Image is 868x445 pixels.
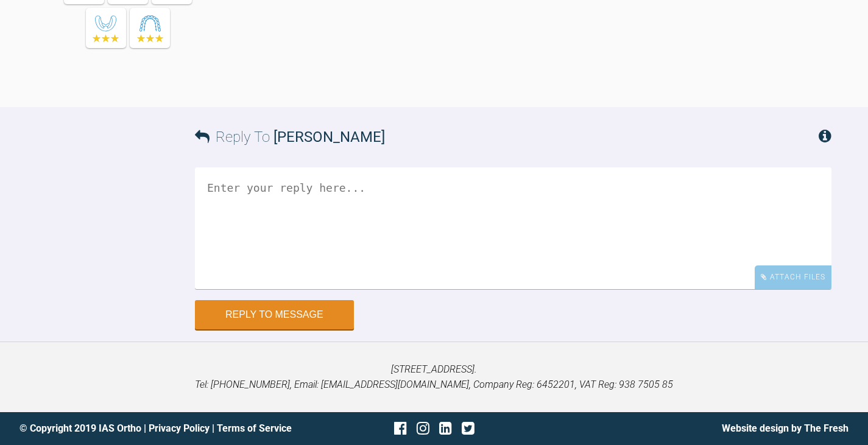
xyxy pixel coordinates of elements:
[19,421,296,436] div: © Copyright 2019 IAS Ortho | |
[195,300,354,329] button: Reply to Message
[273,128,385,145] span: [PERSON_NAME]
[755,265,831,289] div: Attach Files
[217,422,292,434] a: Terms of Service
[19,362,849,393] p: [STREET_ADDRESS]. Tel: [PHONE_NUMBER], Email: [EMAIL_ADDRESS][DOMAIN_NAME], Company Reg: 6452201,...
[722,422,849,434] a: Website design by The Fresh
[195,125,385,149] h3: Reply To
[149,422,210,434] a: Privacy Policy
